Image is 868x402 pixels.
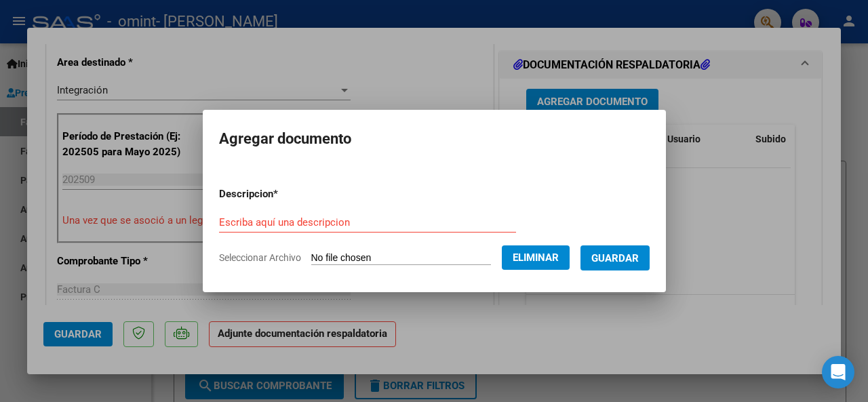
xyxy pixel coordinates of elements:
span: Eliminar [513,252,559,264]
p: Descripcion [219,186,349,202]
span: Seleccionar Archivo [219,252,301,263]
h2: Agregar documento [219,126,650,152]
button: Guardar [580,245,650,270]
button: Eliminar [502,245,570,270]
span: Guardar [591,252,639,264]
div: Open Intercom Messenger [822,356,854,388]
